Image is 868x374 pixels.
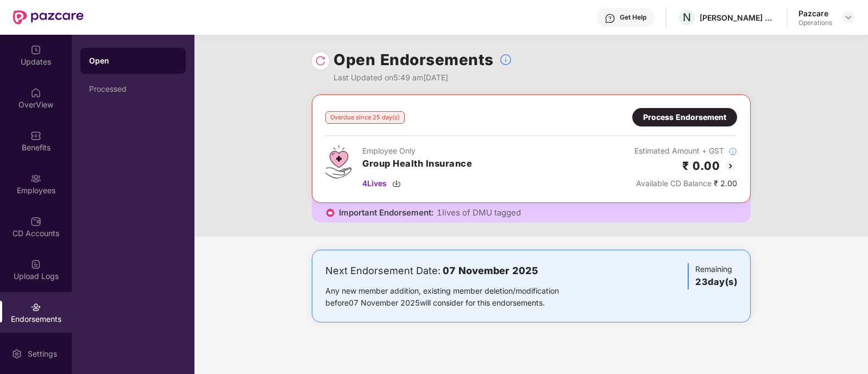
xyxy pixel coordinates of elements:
div: Estimated Amount + GST [634,145,737,157]
img: New Pazcare Logo [13,10,84,24]
img: svg+xml;base64,PHN2ZyBpZD0iQmFjay0yMHgyMCIgeG1sbnM9Imh0dHA6Ly93d3cudzMub3JnLzIwMDAvc3ZnIiB3aWR0aD... [724,160,737,173]
div: Operations [798,18,832,27]
img: svg+xml;base64,PHN2ZyBpZD0iRW5kb3JzZW1lbnRzIiB4bWxucz0iaHR0cDovL3d3dy53My5vcmcvMjAwMC9zdmciIHdpZH... [30,302,41,313]
div: Last Updated on 5:49 am[DATE] [334,72,512,84]
span: 1 lives of DMU tagged [437,207,521,218]
div: Overdue since 25 day(s) [325,111,405,124]
h3: Group Health Insurance [362,157,472,171]
img: svg+xml;base64,PHN2ZyBpZD0iQ0RfQWNjb3VudHMiIGRhdGEtbmFtZT0iQ0QgQWNjb3VudHMiIHhtbG5zPSJodHRwOi8vd3... [30,216,41,227]
div: Any new member addition, existing member deletion/modification before 07 November 2025 will consi... [325,285,593,309]
div: Settings [24,348,60,359]
img: svg+xml;base64,PHN2ZyBpZD0iU2V0dGluZy0yMHgyMCIgeG1sbnM9Imh0dHA6Ly93d3cudzMub3JnLzIwMDAvc3ZnIiB3aW... [11,348,22,359]
div: Remaining [688,263,737,289]
img: svg+xml;base64,PHN2ZyBpZD0iSGVscC0zMngzMiIgeG1sbnM9Imh0dHA6Ly93d3cudzMub3JnLzIwMDAvc3ZnIiB3aWR0aD... [605,13,615,24]
img: svg+xml;base64,PHN2ZyBpZD0iRG93bmxvYWQtMzJ4MzIiIHhtbG5zPSJodHRwOi8vd3d3LnczLm9yZy8yMDAwL3N2ZyIgd2... [392,179,401,188]
div: Open [89,55,177,66]
img: icon [325,207,336,218]
span: Available CD Balance [636,179,712,188]
img: svg+xml;base64,PHN2ZyBpZD0iSW5mb18tXzMyeDMyIiBkYXRhLW5hbWU9IkluZm8gLSAzMngzMiIgeG1sbnM9Imh0dHA6Ly... [728,147,737,156]
div: Employee Only [362,145,472,157]
div: ₹ 2.00 [634,178,737,189]
img: svg+xml;base64,PHN2ZyBpZD0iVXBkYXRlZCIgeG1sbnM9Imh0dHA6Ly93d3cudzMub3JnLzIwMDAvc3ZnIiB3aWR0aD0iMj... [30,45,41,55]
span: N [683,11,691,24]
span: 4 Lives [362,178,387,189]
h3: 23 day(s) [695,275,737,289]
span: Important Endorsement: [339,207,433,218]
img: svg+xml;base64,PHN2ZyBpZD0iVXBsb2FkX0xvZ3MiIGRhdGEtbmFtZT0iVXBsb2FkIExvZ3MiIHhtbG5zPSJodHRwOi8vd3... [30,259,41,270]
img: svg+xml;base64,PHN2ZyBpZD0iQmVuZWZpdHMiIHhtbG5zPSJodHRwOi8vd3d3LnczLm9yZy8yMDAwL3N2ZyIgd2lkdGg9Ij... [30,130,41,141]
b: 07 November 2025 [443,265,538,276]
img: svg+xml;base64,PHN2ZyBpZD0iRW1wbG95ZWVzIiB4bWxucz0iaHR0cDovL3d3dy53My5vcmcvMjAwMC9zdmciIHdpZHRoPS... [30,173,41,184]
div: Process Endorsement [643,111,726,123]
img: svg+xml;base64,PHN2ZyBpZD0iUmVsb2FkLTMyeDMyIiB4bWxucz0iaHR0cDovL3d3dy53My5vcmcvMjAwMC9zdmciIHdpZH... [315,55,326,66]
div: [PERSON_NAME] Networks Private Limited [700,12,776,23]
img: svg+xml;base64,PHN2ZyBpZD0iSW5mb18tXzMyeDMyIiBkYXRhLW5hbWU9IkluZm8gLSAzMngzMiIgeG1sbnM9Imh0dHA6Ly... [499,53,512,66]
h1: Open Endorsements [334,48,494,72]
h2: ₹ 0.00 [682,157,720,175]
div: Pazcare [798,8,832,18]
img: svg+xml;base64,PHN2ZyBpZD0iSG9tZSIgeG1sbnM9Imh0dHA6Ly93d3cudzMub3JnLzIwMDAvc3ZnIiB3aWR0aD0iMjAiIG... [30,87,41,98]
div: Next Endorsement Date: [325,263,593,278]
img: svg+xml;base64,PHN2ZyB4bWxucz0iaHR0cDovL3d3dy53My5vcmcvMjAwMC9zdmciIHdpZHRoPSI0Ny43MTQiIGhlaWdodD... [325,145,351,179]
img: svg+xml;base64,PHN2ZyBpZD0iRHJvcGRvd24tMzJ4MzIiIHhtbG5zPSJodHRwOi8vd3d3LnczLm9yZy8yMDAwL3N2ZyIgd2... [844,13,853,22]
div: Get Help [620,13,646,22]
div: Processed [89,85,177,93]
